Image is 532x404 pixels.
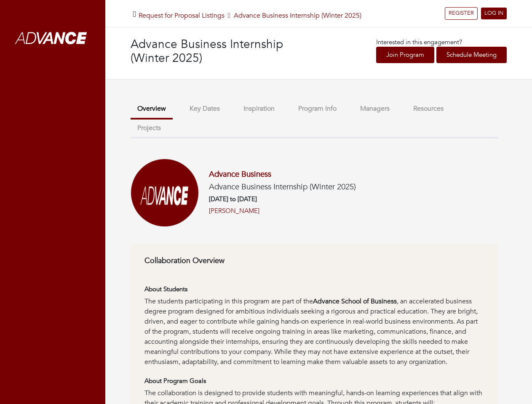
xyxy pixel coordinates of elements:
[353,100,396,118] button: Managers
[131,119,168,137] button: Projects
[376,37,507,47] p: Interested in this engagement?
[131,37,319,66] h3: Advance Business Internship (Winter 2025)
[131,159,199,227] img: Screenshot%202025-01-03%20at%2011.33.57%E2%80%AFAM.png
[436,47,507,63] a: Schedule Meeting
[144,296,484,367] div: The students participating in this program are part of the , an accelerated business degree progr...
[183,100,227,118] button: Key Dates
[209,206,259,216] a: [PERSON_NAME]
[131,100,173,120] button: Overview
[481,8,507,19] a: LOG IN
[144,256,484,266] h6: Collaboration Overview
[237,100,281,118] button: Inspiration
[445,7,478,20] a: REGISTER
[406,100,450,118] button: Resources
[291,100,343,118] button: Program Info
[209,195,356,203] h6: [DATE] to [DATE]
[209,182,356,192] h5: Advance Business Internship (Winter 2025)
[139,12,361,20] h5: Advance Business Internship (Winter 2025)
[376,47,434,63] a: Join Program
[209,169,271,180] a: Advance Business
[8,15,97,63] img: whiteAdvanceLogo.png
[144,285,484,293] h6: About Students
[139,11,225,20] a: Request for Proposal Listings
[144,377,484,385] h6: About Program Goals
[313,297,397,306] strong: Advance School of Business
